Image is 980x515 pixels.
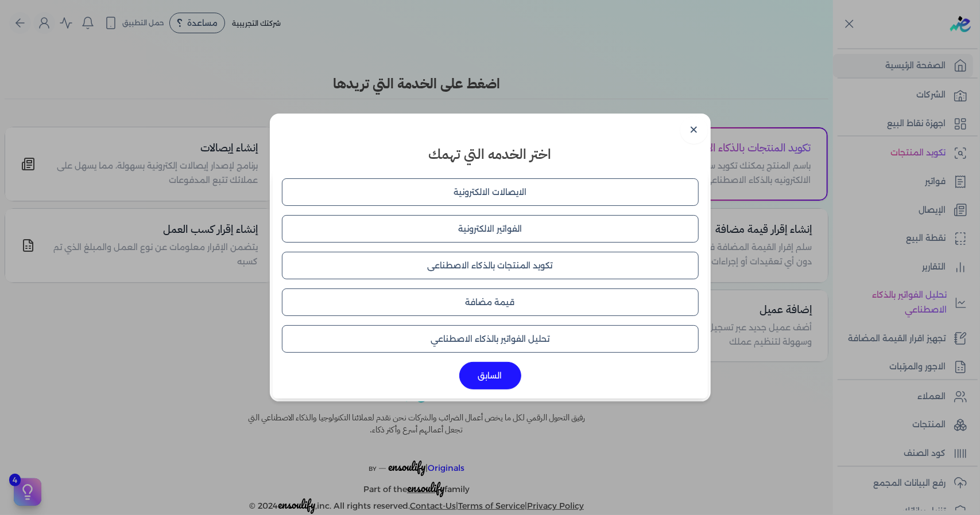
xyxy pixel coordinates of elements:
[459,362,521,389] button: السابق
[282,178,699,206] button: الايصالات الالكترونية
[282,252,699,279] button: تكويد المنتجات بالذكاء الاصطناعى
[680,116,708,144] a: ✕
[282,288,699,316] button: قيمة مضافة
[273,144,708,165] h3: اختر الخدمه التي تهمك
[282,325,699,353] button: تحليل الفواتير بالذكاء الاصطناعي
[282,215,699,243] button: الفواتير الالكترونية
